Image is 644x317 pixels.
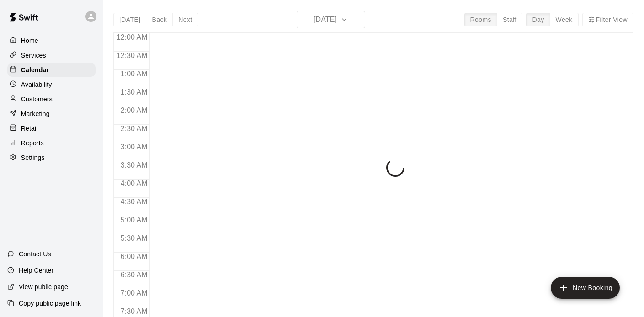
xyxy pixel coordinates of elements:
span: 1:00 AM [118,70,150,78]
p: Contact Us [19,249,51,259]
p: View public page [19,282,68,291]
span: 12:30 AM [114,52,150,59]
span: 7:00 AM [118,289,150,297]
a: Availability [7,78,96,91]
p: Services [21,51,46,60]
p: Reports [21,138,44,148]
span: 2:00 AM [118,106,150,114]
p: Help Center [19,266,53,275]
span: 3:30 AM [118,161,150,169]
span: 1:30 AM [118,88,150,96]
a: Marketing [7,107,96,121]
span: 12:00 AM [114,33,150,41]
span: 2:30 AM [118,125,150,132]
span: 6:00 AM [118,253,150,260]
a: Retail [7,122,96,135]
button: add [551,277,620,299]
a: Calendar [7,63,96,77]
span: 4:30 AM [118,198,150,206]
a: Reports [7,136,96,150]
a: Services [7,48,96,62]
p: Home [21,36,38,45]
span: 7:30 AM [118,307,150,315]
span: 4:00 AM [118,180,150,187]
a: Customers [7,92,96,106]
p: Settings [21,153,45,162]
p: Calendar [21,65,49,74]
span: 5:00 AM [118,216,150,224]
a: Home [7,34,96,48]
span: 3:00 AM [118,143,150,151]
a: Settings [7,151,96,164]
p: Copy public page link [19,299,81,308]
p: Retail [21,124,38,133]
p: Marketing [21,109,50,118]
p: Availability [21,80,52,89]
span: 6:30 AM [118,271,150,279]
span: 5:30 AM [118,234,150,242]
p: Customers [21,95,53,104]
